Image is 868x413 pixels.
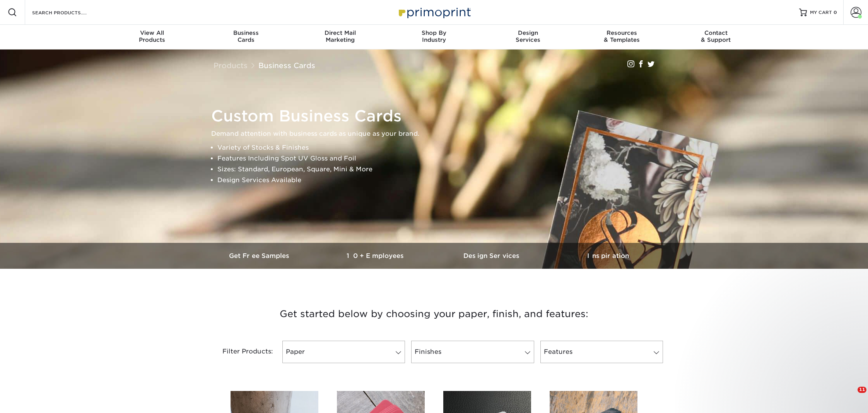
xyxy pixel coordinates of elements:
h3: Inspiration [550,252,666,259]
img: Primoprint [395,4,473,20]
div: Products [105,29,199,43]
span: MY CART [810,9,832,16]
div: & Support [669,29,763,43]
a: Get Free Samples [202,243,318,269]
a: Products [214,61,248,70]
input: SEARCH PRODUCTS..... [31,8,107,17]
a: Contact& Support [669,25,763,49]
a: Paper [282,341,405,363]
p: Demand attention with business cards as unique as your brand. [211,128,664,139]
div: & Templates [575,29,669,43]
iframe: Google Customer Reviews [2,389,66,410]
a: Finishes [411,341,534,363]
h3: 10+ Employees [318,252,434,259]
span: View All [105,29,199,36]
a: View AllProducts [105,25,199,49]
div: Marketing [293,29,387,43]
a: Features [540,341,663,363]
iframe: Intercom live chat [842,387,860,405]
li: Design Services Available [217,175,664,186]
span: 11 [858,387,866,393]
a: 10+ Employees [318,243,434,269]
h1: Custom Business Cards [211,107,664,125]
span: Resources [575,29,669,36]
a: Design Services [434,243,550,269]
a: Resources& Templates [575,25,669,49]
li: Features Including Spot UV Gloss and Foil [217,153,664,164]
a: Inspiration [550,243,666,269]
a: Business Cards [258,61,315,70]
a: Direct MailMarketing [293,25,387,49]
div: Cards [199,29,293,43]
h3: Design Services [434,252,550,259]
div: Filter Products: [202,341,279,363]
span: Shop By [387,29,481,36]
span: Direct Mail [293,29,387,36]
span: Business [199,29,293,36]
span: Contact [669,29,763,36]
span: 0 [834,10,837,15]
a: DesignServices [481,25,575,49]
a: BusinessCards [199,25,293,49]
a: Shop ByIndustry [387,25,481,49]
li: Variety of Stocks & Finishes [217,142,664,153]
div: Services [481,29,575,43]
h3: Get started below by choosing your paper, finish, and features: [208,297,660,331]
li: Sizes: Standard, European, Square, Mini & More [217,164,664,175]
span: Design [481,29,575,36]
h3: Get Free Samples [202,252,318,259]
div: Industry [387,29,481,43]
